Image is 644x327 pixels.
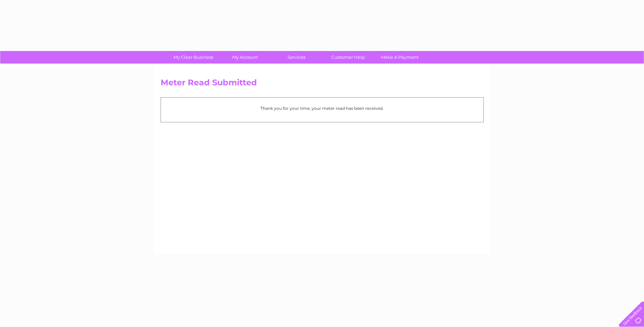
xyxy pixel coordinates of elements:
[372,51,428,64] a: Make A Payment
[320,51,376,64] a: Customer Help
[217,51,273,64] a: My Account
[269,51,325,64] a: Services
[165,51,221,64] a: My Clear Business
[161,78,484,91] h2: Meter Read Submitted
[164,105,480,111] p: Thank you for your time, your meter read has been received.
